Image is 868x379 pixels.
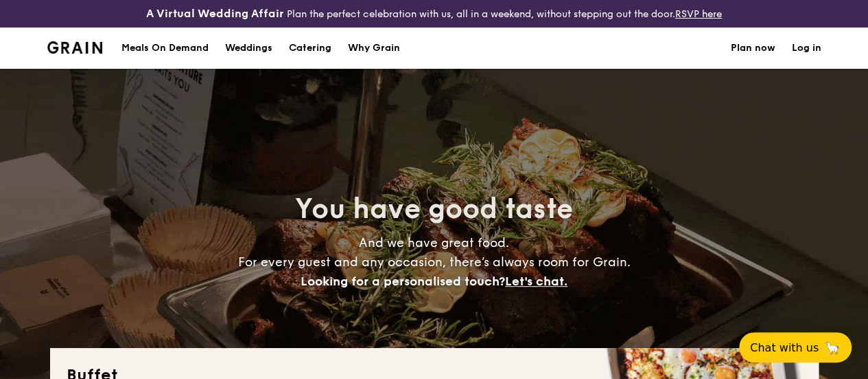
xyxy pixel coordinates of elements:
a: Weddings [217,28,281,69]
span: 🦙 [824,340,841,356]
a: Log in [792,28,821,69]
a: Plan now [731,28,775,69]
span: Let's chat. [505,274,567,289]
div: Plan the perfect celebration with us, all in a weekend, without stepping out the door. [145,6,723,22]
h4: A Virtual Wedding Affair [146,6,284,22]
a: Logotype [47,41,103,54]
span: You have good taste [295,193,573,226]
a: Catering [281,28,340,69]
img: Grain [47,41,103,54]
div: Why Grain [348,28,400,69]
span: And we have great food. For every guest and any occasion, there’s always room for Grain. [238,235,631,289]
a: Meals On Demand [113,28,217,69]
h1: Catering [289,28,331,69]
a: Why Grain [340,28,408,69]
button: Chat with us🦙 [739,332,852,362]
span: Looking for a personalised touch? [301,274,505,289]
div: Meals On Demand [121,28,209,69]
a: RSVP here [675,8,722,20]
span: Chat with us [750,341,819,354]
div: Weddings [225,28,272,69]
